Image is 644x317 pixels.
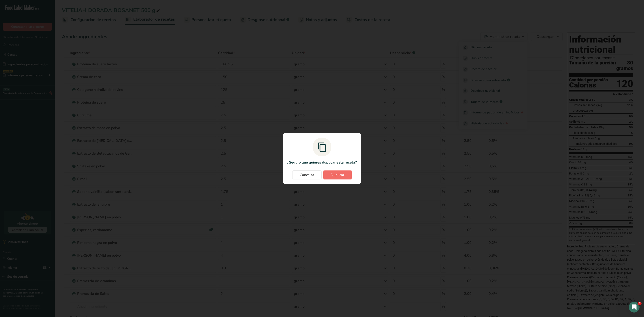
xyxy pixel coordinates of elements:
font: ¿Seguro que quieres duplicar esta receta? [287,160,357,165]
font: Cancelar [300,172,314,177]
button: Cancelar [292,170,322,179]
font: Duplicar [331,172,344,177]
font: 7 [639,302,641,305]
iframe: Chat en vivo de Intercom [629,302,640,313]
button: Duplicar [323,170,352,179]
